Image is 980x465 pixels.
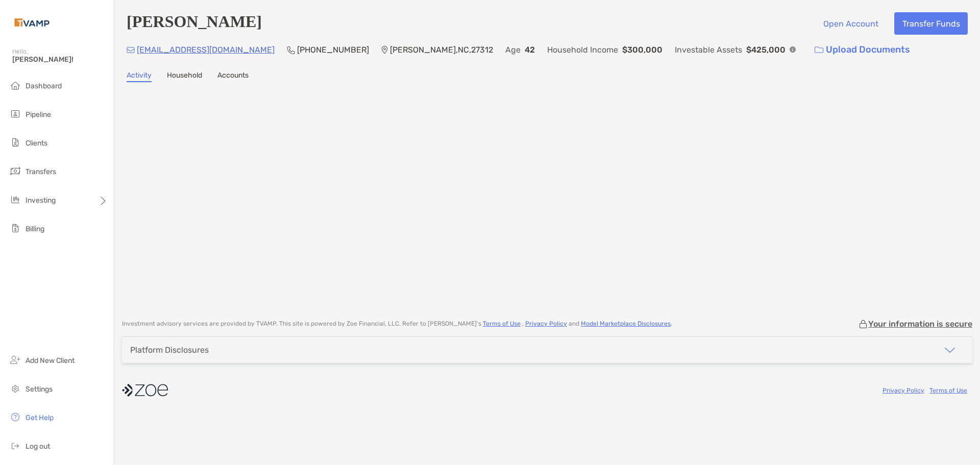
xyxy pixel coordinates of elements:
img: add_new_client icon [9,354,21,366]
button: Open Account [815,12,886,35]
img: Phone Icon [287,46,295,54]
p: Investable Assets [675,43,742,56]
img: Email Icon [127,47,135,53]
a: Upload Documents [808,39,917,61]
span: Billing [26,225,44,233]
a: Privacy Policy [883,387,924,394]
p: $425,000 [746,43,786,56]
a: Household [167,71,202,82]
a: Activity [127,71,152,82]
p: Household Income [547,43,618,56]
span: Clients [26,139,47,148]
p: $300,000 [622,43,663,56]
img: pipeline icon [9,108,21,120]
img: clients icon [9,136,21,149]
img: company logo [122,379,168,402]
span: Log out [26,442,50,451]
img: transfers icon [9,165,21,177]
p: [PERSON_NAME] , NC , 27312 [390,43,493,56]
p: Investment advisory services are provided by TVAMP . This site is powered by Zoe Financial, LLC. ... [122,320,672,328]
p: 42 [525,43,535,56]
p: Your information is secure [868,319,972,329]
a: Privacy Policy [525,320,567,327]
span: Settings [26,385,53,394]
img: billing icon [9,222,21,234]
span: Get Help [26,413,54,422]
img: get-help icon [9,411,21,423]
p: Age [505,43,521,56]
p: [EMAIL_ADDRESS][DOMAIN_NAME] [137,43,275,56]
img: investing icon [9,193,21,206]
button: Transfer Funds [894,12,968,35]
img: Info Icon [790,46,796,53]
span: Investing [26,196,56,205]
a: Accounts [217,71,249,82]
span: Transfers [26,167,56,176]
img: Location Icon [381,46,388,54]
span: Pipeline [26,110,51,119]
a: Terms of Use [929,387,967,394]
img: icon arrow [944,344,956,356]
img: Zoe Logo [12,4,52,41]
img: button icon [815,46,823,54]
span: [PERSON_NAME]! [12,55,108,64]
span: Dashboard [26,82,62,90]
div: Platform Disclosures [130,345,209,355]
h4: [PERSON_NAME] [127,12,262,35]
img: dashboard icon [9,79,21,91]
span: Add New Client [26,356,75,365]
a: Model Marketplace Disclosures [581,320,671,327]
img: settings icon [9,382,21,395]
p: [PHONE_NUMBER] [297,43,369,56]
img: logout icon [9,439,21,452]
a: Terms of Use [483,320,521,327]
